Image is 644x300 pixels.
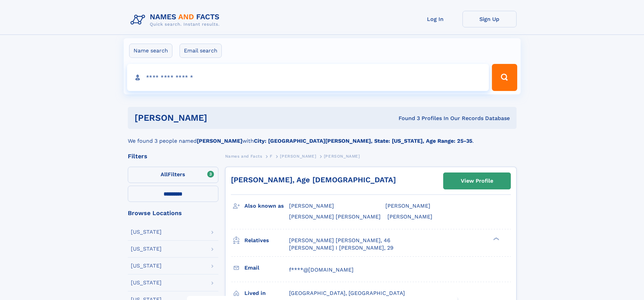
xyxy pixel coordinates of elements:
div: [US_STATE] [131,229,162,235]
a: [PERSON_NAME] [PERSON_NAME], 46 [289,237,390,244]
span: [PERSON_NAME] [280,154,316,159]
h1: [PERSON_NAME] [135,114,303,122]
label: Name search [129,44,172,58]
span: [PERSON_NAME] [289,203,334,209]
span: F [270,154,272,159]
div: Browse Locations [128,210,218,216]
label: Filters [128,167,218,183]
span: [PERSON_NAME] [324,154,360,159]
span: [GEOGRAPHIC_DATA], [GEOGRAPHIC_DATA] [289,290,405,296]
div: ❯ [492,236,500,241]
label: Email search [180,44,222,58]
span: [PERSON_NAME] [385,203,430,209]
div: [US_STATE] [131,246,162,252]
input: search input [127,64,489,91]
div: [US_STATE] [131,280,162,285]
div: Found 3 Profiles In Our Records Database [303,115,510,122]
div: [US_STATE] [131,263,162,269]
span: [PERSON_NAME] [387,213,432,220]
a: Sign Up [462,11,517,27]
a: Log In [408,11,462,27]
a: Names and Facts [225,152,262,160]
button: Search Button [492,64,517,91]
a: [PERSON_NAME] I [PERSON_NAME], 29 [289,244,393,252]
b: City: [GEOGRAPHIC_DATA][PERSON_NAME], State: [US_STATE], Age Range: 25-35 [254,138,472,144]
span: All [161,171,168,178]
h3: Also known as [244,200,289,212]
div: Filters [128,153,218,159]
span: [PERSON_NAME] [PERSON_NAME] [289,213,381,220]
h3: Email [244,262,289,274]
div: We found 3 people named with . [128,129,517,145]
a: [PERSON_NAME], Age [DEMOGRAPHIC_DATA] [231,176,396,184]
h3: Lived in [244,287,289,299]
a: F [270,152,272,160]
img: Logo Names and Facts [128,11,225,29]
b: [PERSON_NAME] [197,138,242,144]
a: [PERSON_NAME] [280,152,316,160]
a: View Profile [444,173,510,189]
div: View Profile [461,173,493,189]
h3: Relatives [244,235,289,246]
